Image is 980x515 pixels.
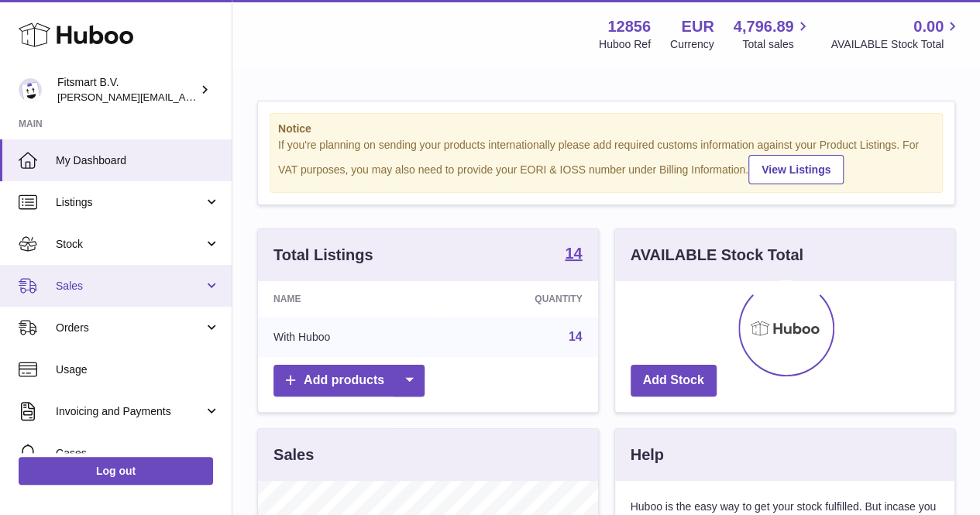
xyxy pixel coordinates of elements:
[830,37,961,52] span: AVAILABLE Stock Total
[57,91,311,103] span: [PERSON_NAME][EMAIL_ADDRESS][DOMAIN_NAME]
[56,153,220,168] span: My Dashboard
[56,237,204,252] span: Stock
[734,16,812,52] a: 4,796.89 Total sales
[278,138,934,184] div: If you're planning on sending your products internationally please add required customs informati...
[681,16,714,37] strong: EUR
[607,16,651,37] strong: 12856
[631,365,717,397] a: Add Stock
[19,78,42,101] img: jonathan@leaderoo.com
[742,37,811,52] span: Total sales
[273,365,425,397] a: Add products
[631,445,664,465] h3: Help
[830,16,961,52] a: 0.00 AVAILABLE Stock Total
[56,195,204,210] span: Listings
[258,317,437,357] td: With Huboo
[437,281,597,317] th: Quantity
[56,362,220,377] span: Usage
[273,245,373,266] h3: Total Listings
[670,37,714,52] div: Currency
[258,281,437,317] th: Name
[273,445,314,465] h3: Sales
[19,457,213,485] a: Log out
[56,279,204,294] span: Sales
[734,16,794,37] span: 4,796.89
[56,404,204,419] span: Invoicing and Payments
[56,321,204,335] span: Orders
[569,330,583,343] a: 14
[599,37,651,52] div: Huboo Ref
[57,75,197,105] div: Fitsmart B.V.
[565,245,582,264] a: 14
[565,245,582,261] strong: 14
[56,446,220,461] span: Cases
[913,16,944,37] span: 0.00
[278,122,934,136] strong: Notice
[748,155,844,184] a: View Listings
[631,245,803,266] h3: AVAILABLE Stock Total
